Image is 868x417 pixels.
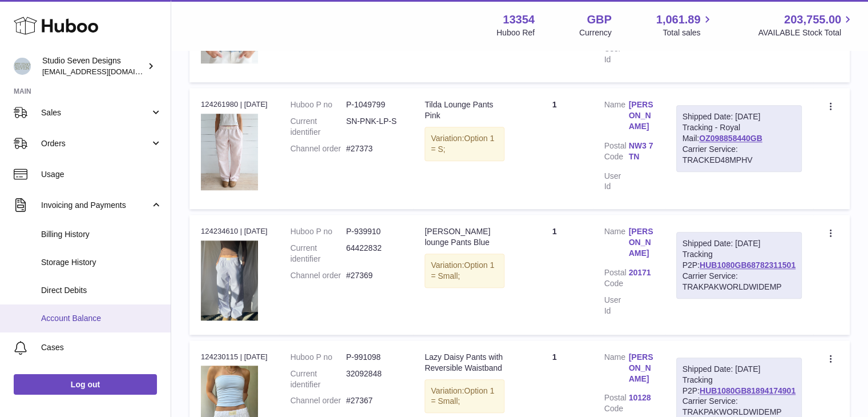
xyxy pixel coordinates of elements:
[604,295,629,316] dt: User Id
[290,368,346,390] dt: Current identifier
[201,226,268,236] div: 124234610 | [DATE]
[604,226,629,262] dt: Name
[425,226,504,248] div: [PERSON_NAME] lounge Pants Blue
[346,368,402,390] dd: 32092848
[41,229,162,240] span: Billing History
[425,352,504,374] div: Lazy Daisy Pants with Reversible Waistband
[431,260,494,280] span: Option 1 = Small;
[346,116,402,138] dd: SN-PNK-LP-S
[290,395,346,406] dt: Channel order
[700,260,796,270] a: HUB1080GB68782311501
[14,58,31,75] img: contact.studiosevendesigns@gmail.com
[346,395,402,406] dd: #27367
[431,134,494,154] span: Option 1 = S;
[346,226,402,237] dd: P-939910
[41,285,162,296] span: Direct Debits
[629,141,653,162] a: NW3 7TN
[290,226,346,237] dt: Huboo P no
[604,352,629,387] dt: Name
[604,171,629,193] dt: User Id
[683,271,796,292] div: Carrier Service: TRAKPAKWORLDWIDEMP
[683,144,796,166] div: Carrier Service: TRACKED48MPHV
[676,232,802,298] div: Tracking P2P:
[663,27,713,38] span: Total sales
[346,143,402,154] dd: #27373
[290,99,346,110] dt: Huboo P no
[290,116,346,138] dt: Current identifier
[42,67,168,76] span: [EMAIL_ADDRESS][DOMAIN_NAME]
[290,270,346,281] dt: Channel order
[41,342,162,353] span: Cases
[201,240,258,320] img: image_b890177a-90e2-4ed8-babe-fcf072ec998f.heic
[346,243,402,264] dd: 64422832
[201,352,268,362] div: 124230115 | [DATE]
[629,267,653,278] a: 20171
[201,114,258,190] img: 68.png
[656,12,714,38] a: 1,061.89 Total sales
[42,55,145,77] div: Studio Seven Designs
[346,270,402,281] dd: #27369
[587,12,611,27] strong: GBP
[425,99,504,121] div: Tilda Lounge Pants Pink
[758,12,854,38] a: 203,755.00 AVAILABLE Stock Total
[425,127,504,161] div: Variation:
[676,105,802,171] div: Tracking - Royal Mail:
[516,88,592,209] td: 1
[41,313,162,324] span: Account Balance
[516,215,592,334] td: 1
[41,138,150,149] span: Orders
[683,364,796,375] div: Shipped Date: [DATE]
[201,99,268,110] div: 124261980 | [DATE]
[758,27,854,38] span: AVAILABLE Stock Total
[629,99,653,132] a: [PERSON_NAME]
[41,200,150,211] span: Invoicing and Payments
[629,226,653,259] a: [PERSON_NAME]
[346,352,402,363] dd: P-991098
[699,134,762,143] a: OZ098858440GB
[496,27,535,38] div: Huboo Ref
[425,254,504,288] div: Variation:
[604,43,629,65] dt: User Id
[604,392,629,414] dt: Postal Code
[629,352,653,384] a: [PERSON_NAME]
[41,169,162,180] span: Usage
[290,143,346,154] dt: Channel order
[290,243,346,264] dt: Current identifier
[503,12,535,27] strong: 13354
[629,392,653,403] a: 10128
[604,141,629,165] dt: Postal Code
[346,99,402,110] dd: P-1049799
[784,12,841,27] span: 203,755.00
[604,99,629,135] dt: Name
[683,111,796,122] div: Shipped Date: [DATE]
[14,374,157,395] a: Log out
[425,379,504,414] div: Variation:
[290,352,346,363] dt: Huboo P no
[700,386,796,395] a: HUB1080GB81894174901
[41,257,162,268] span: Storage History
[41,107,150,118] span: Sales
[656,12,701,27] span: 1,061.89
[604,267,629,289] dt: Postal Code
[579,27,612,38] div: Currency
[683,238,796,249] div: Shipped Date: [DATE]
